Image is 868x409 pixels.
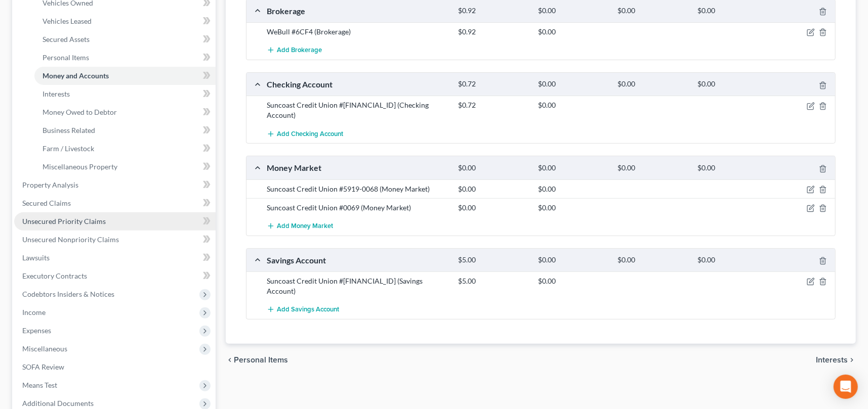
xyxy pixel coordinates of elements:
span: Add Savings Account [277,306,339,314]
span: Money Owed to Debtor [43,108,117,116]
a: Money Owed to Debtor [34,103,216,121]
div: Open Intercom Messenger [834,375,858,399]
span: Additional Documents [22,399,94,407]
div: $0.00 [613,79,693,89]
button: Add Checking Account [267,124,343,143]
span: Add Checking Account [277,130,343,138]
div: Suncoast Credit Union #5919-0068 (Money Market) [262,184,453,194]
div: WeBull #6CF4 (Brokerage) [262,27,453,37]
div: $0.00 [453,184,533,194]
span: Vehicles Leased [43,17,92,25]
a: Interests [34,85,216,103]
a: Lawsuits [14,249,216,267]
div: $0.00 [533,6,613,16]
div: Suncoast Credit Union #[FINANCIAL_ID] (Checking Account) [262,100,453,120]
button: Interests chevron_right [816,356,856,364]
div: $0.00 [533,79,613,89]
a: Vehicles Leased [34,12,216,30]
a: Money and Accounts [34,67,216,85]
div: Checking Account [262,79,453,89]
span: Add Brokerage [277,47,322,55]
button: Add Money Market [267,217,333,236]
span: Business Related [43,126,95,134]
button: chevron_left Personal Items [226,356,288,364]
div: $0.00 [533,255,613,265]
i: chevron_right [848,356,856,364]
a: Unsecured Priority Claims [14,212,216,231]
div: $0.00 [613,255,693,265]
button: Add Savings Account [267,300,339,319]
span: Miscellaneous Property [43,162,117,171]
div: $0.00 [533,163,613,173]
span: Unsecured Nonpriority Claims [22,235,119,244]
a: Farm / Livestock [34,140,216,158]
div: $0.00 [692,79,772,89]
div: $0.72 [453,79,533,89]
span: Means Test [22,381,57,389]
div: $0.00 [692,6,772,16]
span: Miscellaneous [22,344,67,353]
span: Expenses [22,326,51,335]
div: $0.00 [453,163,533,173]
div: $0.00 [533,27,613,37]
span: Personal Items [43,53,89,62]
span: Executory Contracts [22,271,87,280]
span: Codebtors Insiders & Notices [22,290,114,298]
span: Secured Assets [43,35,90,43]
div: $0.00 [613,163,693,173]
div: $0.00 [453,203,533,213]
div: Money Market [262,162,453,173]
span: Money and Accounts [43,71,109,80]
span: Interests [816,356,848,364]
a: Miscellaneous Property [34,158,216,176]
div: Suncoast Credit Union #0069 (Money Market) [262,203,453,213]
a: Personal Items [34,49,216,67]
a: Secured Assets [34,30,216,49]
div: Suncoast Credit Union #[FINANCIAL_ID] (Savings Account) [262,276,453,296]
div: $0.92 [453,27,533,37]
div: $5.00 [453,276,533,286]
div: $0.00 [533,276,613,286]
div: $5.00 [453,255,533,265]
span: Property Analysis [22,180,78,189]
span: Lawsuits [22,253,50,262]
button: Add Brokerage [267,41,322,60]
div: $0.00 [692,255,772,265]
span: SOFA Review [22,362,64,371]
div: $0.00 [533,184,613,194]
div: $0.00 [613,6,693,16]
div: $0.00 [533,203,613,213]
span: Personal Items [234,356,288,364]
span: Income [22,308,46,316]
div: $0.00 [692,163,772,173]
div: $0.72 [453,100,533,110]
a: Business Related [34,121,216,140]
div: Brokerage [262,6,453,16]
span: Add Money Market [277,222,333,230]
a: Unsecured Nonpriority Claims [14,231,216,249]
i: chevron_left [226,356,234,364]
a: Secured Claims [14,194,216,212]
span: Unsecured Priority Claims [22,217,106,225]
span: Interests [43,89,70,98]
span: Farm / Livestock [43,144,94,153]
div: $0.92 [453,6,533,16]
span: Secured Claims [22,199,71,207]
div: Savings Account [262,255,453,265]
a: Property Analysis [14,176,216,194]
div: $0.00 [533,100,613,110]
a: SOFA Review [14,358,216,376]
a: Executory Contracts [14,267,216,285]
